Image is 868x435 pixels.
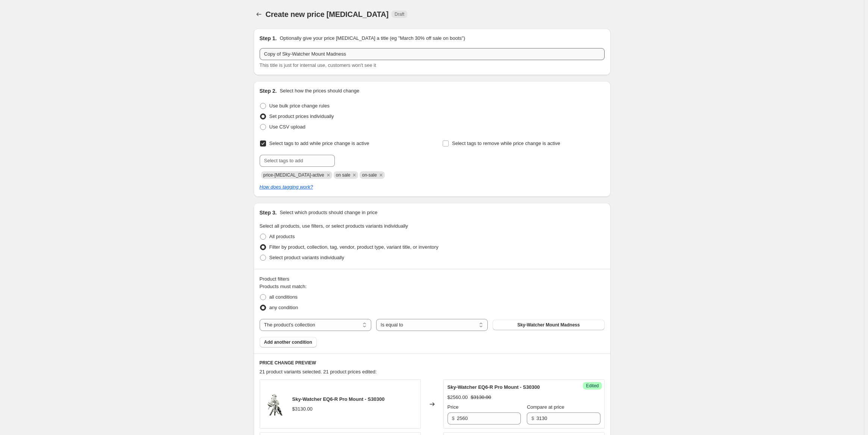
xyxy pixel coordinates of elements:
span: Select all products, use filters, or select products variants individually [260,223,408,229]
span: Set product prices individually [269,113,334,119]
input: 30% off holiday sale [260,48,605,60]
a: How does tagging work? [260,184,313,190]
span: This title is just for internal use, customers won't see it [260,62,376,68]
p: Select which products should change in price [280,209,377,216]
button: Add another condition [260,337,317,347]
span: all conditions [269,294,298,300]
p: Select how the prices should change [280,87,359,95]
button: Remove on sale [351,172,358,178]
span: Use CSV upload [269,124,305,130]
button: Remove on-sale [378,172,384,178]
img: sky-watcher-mount-sky-watcher-eq6-r-pro-mount-s30300-15682977857616_80x.jpg [264,393,286,415]
span: All products [269,234,295,239]
h2: Step 1. [260,35,277,42]
span: $3130.00 [292,406,313,412]
span: $2560.00 [448,394,468,400]
span: Sky-Watcher EQ6-R Pro Mount - S30300 [448,384,540,390]
button: Price change jobs [254,9,264,20]
span: Edited [586,383,599,389]
span: Create new price [MEDICAL_DATA] [266,10,389,18]
p: Optionally give your price [MEDICAL_DATA] a title (eg "March 30% off sale on boots") [280,35,465,42]
span: Select product variants individually [269,255,344,260]
span: any condition [269,305,298,310]
h6: PRICE CHANGE PREVIEW [260,360,605,366]
span: Select tags to add while price change is active [269,140,369,146]
span: 21 product variants selected. 21 product prices edited: [260,369,377,375]
button: Sky-Watcher Mount Madness [493,320,604,330]
span: $ [452,415,455,421]
span: Sky-Watcher Mount Madness [517,322,580,328]
span: price-change-job-active [263,172,324,178]
span: Use bulk price change rules [269,103,330,109]
span: on-sale [362,172,377,178]
span: Filter by product, collection, tag, vendor, product type, variant title, or inventory [269,244,439,250]
span: $ [531,415,534,421]
span: Price [448,404,459,410]
span: Select tags to remove while price change is active [452,140,560,146]
h2: Step 2. [260,87,277,95]
span: on sale [336,172,351,178]
span: Compare at price [527,404,564,410]
span: Add another condition [264,339,312,345]
span: Products must match: [260,284,307,289]
input: Select tags to add [260,155,335,167]
div: Product filters [260,275,605,283]
span: Sky-Watcher EQ6-R Pro Mount - S30300 [292,396,385,402]
span: $3130.00 [471,394,491,400]
span: Draft [395,11,404,17]
button: Remove price-change-job-active [325,172,332,178]
h2: Step 3. [260,209,277,216]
